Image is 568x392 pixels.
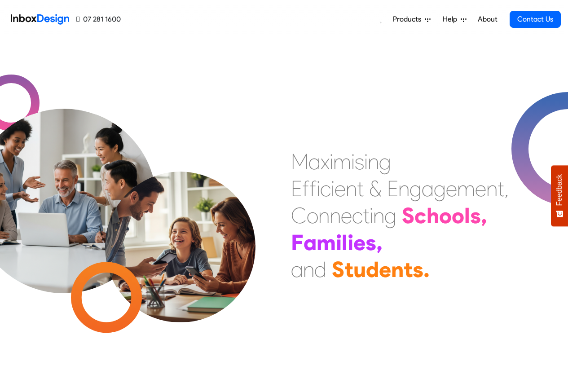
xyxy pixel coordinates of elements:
a: Contact Us [510,11,561,28]
button: Feedback - Show survey [551,165,568,226]
div: f [309,175,317,202]
div: e [353,229,365,256]
div: o [307,202,318,229]
span: Help [443,14,461,25]
div: c [320,175,331,202]
div: n [398,175,409,202]
div: s [355,148,364,175]
div: S [402,202,414,229]
div: o [452,202,464,229]
div: e [379,256,391,283]
div: e [446,175,457,202]
div: M [291,148,308,175]
div: n [303,256,314,283]
div: Maximising Efficient & Engagement, Connecting Schools, Families, and Students. [291,148,509,283]
div: n [373,202,384,229]
div: l [464,202,470,229]
div: n [368,148,379,175]
div: n [318,202,330,229]
div: t [363,202,370,229]
img: parents_with_child.png [86,134,274,322]
div: i [317,175,320,202]
div: i [364,148,368,175]
a: About [475,10,500,28]
div: i [330,148,333,175]
div: e [341,202,352,229]
div: s [470,202,481,229]
div: g [384,202,396,229]
div: i [336,229,342,256]
div: i [351,148,355,175]
div: n [391,256,404,283]
div: E [291,175,302,202]
div: S [332,256,344,283]
div: , [504,175,509,202]
div: t [498,175,504,202]
div: a [291,256,303,283]
div: a [304,229,317,256]
div: d [314,256,326,283]
div: i [348,229,353,256]
div: g [379,148,391,175]
div: , [481,202,487,229]
div: g [434,175,446,202]
div: l [342,229,348,256]
div: n [486,175,498,202]
span: Feedback [555,174,564,206]
div: h [427,202,439,229]
div: i [370,202,373,229]
div: C [291,202,307,229]
a: 07 281 1600 [76,14,121,25]
div: m [333,148,351,175]
div: o [439,202,452,229]
div: n [346,175,357,202]
div: E [387,175,398,202]
div: . [423,256,430,283]
div: & [369,175,382,202]
div: e [475,175,486,202]
div: d [366,256,379,283]
div: c [414,202,427,229]
div: m [317,229,336,256]
div: n [330,202,341,229]
div: g [409,175,422,202]
div: i [331,175,335,202]
div: a [422,175,434,202]
a: Products [389,10,434,28]
div: s [365,229,376,256]
div: t [357,175,364,202]
div: e [335,175,346,202]
div: c [352,202,363,229]
div: a [308,148,321,175]
div: s [413,256,423,283]
div: , [376,229,383,256]
div: t [344,256,353,283]
div: u [353,256,366,283]
span: Products [393,14,425,25]
div: t [404,256,413,283]
div: x [321,148,330,175]
div: m [457,175,475,202]
div: f [302,175,309,202]
a: Help [439,10,470,28]
div: F [291,229,304,256]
